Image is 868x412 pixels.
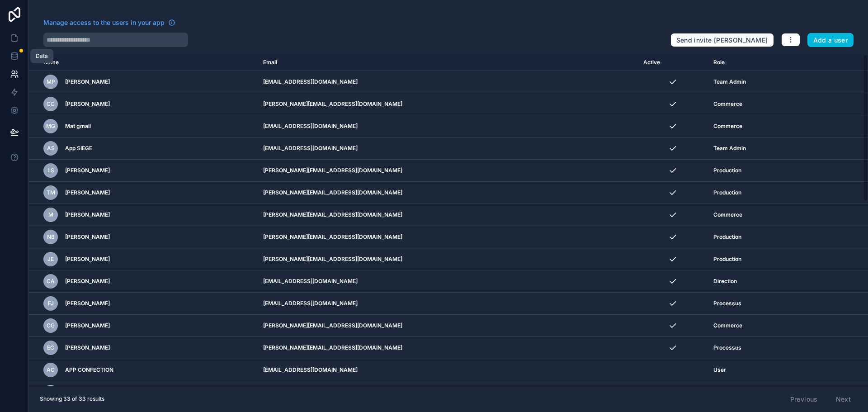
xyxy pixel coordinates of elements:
[670,33,774,47] button: Send invite [PERSON_NAME]
[713,78,746,85] span: Team Admin
[65,278,110,285] span: [PERSON_NAME]
[47,344,54,351] span: EC
[713,145,746,152] span: Team Admin
[258,337,638,359] td: [PERSON_NAME][EMAIL_ADDRESS][DOMAIN_NAME]
[40,395,104,403] span: Showing 33 of 33 results
[65,344,110,351] span: [PERSON_NAME]
[48,211,53,218] span: M
[713,167,741,174] span: Production
[258,182,638,204] td: [PERSON_NAME][EMAIL_ADDRESS][DOMAIN_NAME]
[47,366,55,374] span: AC
[47,78,55,85] span: MP
[713,300,741,307] span: Processus
[65,366,113,374] span: APP CONFECTION
[258,270,638,293] td: [EMAIL_ADDRESS][DOMAIN_NAME]
[47,145,55,152] span: AS
[65,167,110,174] span: [PERSON_NAME]
[43,18,175,27] a: Manage access to the users in your app
[65,78,110,85] span: [PERSON_NAME]
[65,123,91,130] span: Mat gmail
[65,189,110,196] span: [PERSON_NAME]
[713,322,742,329] span: Commerce
[29,54,258,71] th: Name
[258,93,638,115] td: [PERSON_NAME][EMAIL_ADDRESS][DOMAIN_NAME]
[47,256,54,263] span: JE
[258,204,638,226] td: [PERSON_NAME][EMAIL_ADDRESS][DOMAIN_NAME]
[65,100,110,108] span: [PERSON_NAME]
[47,278,55,285] span: CA
[65,233,110,241] span: [PERSON_NAME]
[65,300,110,307] span: [PERSON_NAME]
[258,248,638,270] td: [PERSON_NAME][EMAIL_ADDRESS][DOMAIN_NAME]
[258,54,638,71] th: Email
[713,189,741,196] span: Production
[258,160,638,182] td: [PERSON_NAME][EMAIL_ADDRESS][DOMAIN_NAME]
[258,315,638,337] td: [PERSON_NAME][EMAIL_ADDRESS][DOMAIN_NAME]
[713,366,726,374] span: User
[65,256,110,263] span: [PERSON_NAME]
[36,52,48,60] div: Data
[65,145,92,152] span: App SIEGE
[713,256,741,263] span: Production
[258,137,638,160] td: [EMAIL_ADDRESS][DOMAIN_NAME]
[65,322,110,329] span: [PERSON_NAME]
[258,293,638,315] td: [EMAIL_ADDRESS][DOMAIN_NAME]
[65,211,110,218] span: [PERSON_NAME]
[258,115,638,137] td: [EMAIL_ADDRESS][DOMAIN_NAME]
[48,300,54,307] span: FJ
[47,189,55,196] span: TM
[47,322,55,329] span: CG
[46,123,55,130] span: Mg
[47,167,54,174] span: LS
[713,211,742,218] span: Commerce
[43,18,165,27] span: Manage access to the users in your app
[807,33,854,47] button: Add a user
[708,54,818,71] th: Role
[258,71,638,93] td: [EMAIL_ADDRESS][DOMAIN_NAME]
[29,54,868,386] div: scrollable content
[638,54,708,71] th: Active
[47,100,55,108] span: CC
[713,278,737,285] span: Direction
[713,100,742,108] span: Commerce
[713,233,741,241] span: Production
[47,233,55,241] span: NB
[258,381,638,403] td: [EMAIL_ADDRESS][DOMAIN_NAME]
[258,226,638,248] td: [PERSON_NAME][EMAIL_ADDRESS][DOMAIN_NAME]
[258,359,638,381] td: [EMAIL_ADDRESS][DOMAIN_NAME]
[713,123,742,130] span: Commerce
[713,344,741,351] span: Processus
